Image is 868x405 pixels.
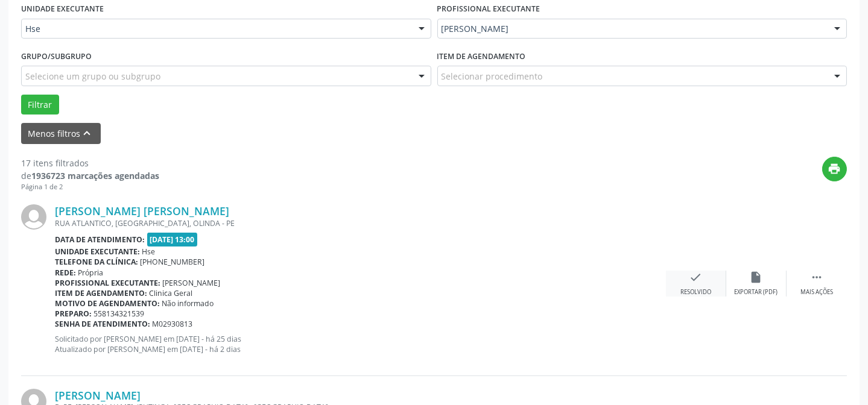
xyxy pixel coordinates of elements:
[31,170,159,181] strong: 1936723 marcações agendadas
[55,389,141,402] a: [PERSON_NAME]
[822,157,847,181] button: print
[153,319,193,329] span: M02930813
[689,271,703,284] i: check
[142,246,156,257] span: Hse
[21,169,159,182] div: de
[21,204,46,230] img: img
[21,47,92,66] label: Grupo/Subgrupo
[55,218,666,228] div: RUA ATLANTICO, [GEOGRAPHIC_DATA], OLINDA - PE
[442,70,543,83] span: Selecionar procedimento
[163,278,221,288] span: [PERSON_NAME]
[55,268,76,278] b: Rede:
[750,271,763,284] i: insert_drive_file
[55,246,140,257] b: Unidade executante:
[81,127,94,140] i: keyboard_arrow_up
[800,288,833,297] div: Mais ações
[78,268,104,278] span: Própria
[55,257,138,267] b: Telefone da clínica:
[680,288,711,297] div: Resolvido
[810,271,823,284] i: 
[25,23,407,35] span: Hse
[55,319,150,329] b: Senha de atendimento:
[150,288,193,298] span: Clinica Geral
[55,288,147,298] b: Item de agendamento:
[21,182,159,192] div: Página 1 de 2
[735,288,778,297] div: Exportar (PDF)
[141,257,205,267] span: [PHONE_NUMBER]
[55,278,160,288] b: Profissional executante:
[21,123,101,144] button: Menos filtroskeyboard_arrow_up
[21,157,159,169] div: 17 itens filtrados
[162,298,214,309] span: Não informado
[55,309,92,319] b: Preparo:
[828,162,841,175] i: print
[25,70,160,83] span: Selecione um grupo ou subgrupo
[442,23,823,35] span: [PERSON_NAME]
[55,234,145,245] b: Data de atendimento:
[55,298,160,309] b: Motivo de agendamento:
[55,334,666,354] p: Solicitado por [PERSON_NAME] em [DATE] - há 25 dias Atualizado por [PERSON_NAME] em [DATE] - há 2...
[21,95,59,115] button: Filtrar
[55,204,229,218] a: [PERSON_NAME] [PERSON_NAME]
[147,233,198,246] span: [DATE] 13:00
[437,47,526,66] label: Item de agendamento
[94,309,145,319] span: 558134321539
